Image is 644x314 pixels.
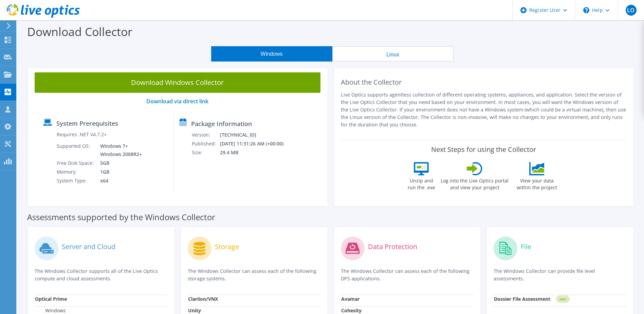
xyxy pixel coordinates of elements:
[56,142,95,159] td: Supported OS:
[332,46,454,62] button: Linux
[188,267,320,282] p: The Windows Collector can assess each of the following storage systems.
[191,148,220,157] td: Size:
[188,296,218,302] strong: Clariion/VNX
[215,243,239,250] label: Storage
[341,307,362,314] strong: Cohesity
[521,243,531,250] label: File
[341,296,360,302] strong: Avamar
[440,175,509,191] label: Log into the Live Optics portal and view your project
[95,168,143,176] td: 1GB
[559,297,566,301] tspan: NEW!
[220,130,293,139] td: [TECHNICAL_ID]
[35,72,320,93] a: Download Windows Collector
[95,142,143,159] td: Windows 7+ Windows 2008R2+
[494,296,550,302] strong: Dossier File Assessment
[95,176,143,185] td: x64
[220,139,293,148] td: [DATE] 11:31:26 AM (+00:00)
[368,243,417,250] label: Data Protection
[341,78,627,86] h2: About the Collector
[95,159,143,168] td: 5GB
[146,98,208,105] a: Download via direct link
[341,91,627,128] p: Live Optics supports agentless collection of different operating systems, appliances, and applica...
[191,130,220,139] td: Version:
[62,243,115,250] label: Server and Cloud
[27,24,132,39] label: Download Collector
[341,267,474,282] p: The Windows Collector can assess each of the following DPS applications.
[56,168,95,176] td: Memory:
[211,46,332,62] button: Windows
[431,145,536,154] label: Next Steps for using the Collector
[35,267,167,282] p: The Windows Collector supports all of the Live Optics compute and cloud assessments.
[583,7,589,13] svg: \n
[406,175,437,191] label: Unzip and run the .exe
[27,214,215,221] label: Assessments supported by the Windows Collector
[512,175,561,191] label: View your data within the project
[191,120,252,127] label: Package Information
[626,5,637,16] span: LO
[35,296,67,302] strong: Optical Prime
[56,120,118,127] label: System Prerequisites
[191,139,220,148] td: Published:
[56,159,95,168] td: Free Disk Space:
[56,176,95,185] td: System Type:
[35,307,66,314] label: Windows
[57,131,107,138] label: Requires .NET V4.7.2+
[220,148,293,157] td: 29.4 MB
[494,267,626,282] p: The Windows Collector can provide file level assessments.
[188,307,201,314] strong: Unity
